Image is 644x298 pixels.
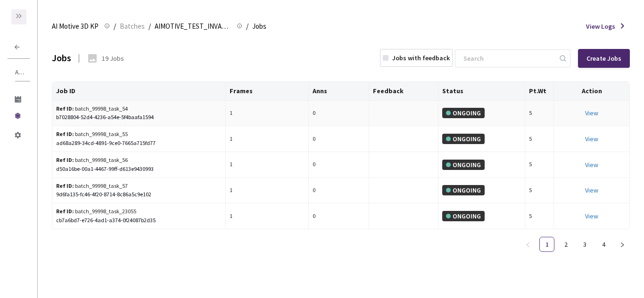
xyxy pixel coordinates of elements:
[56,139,222,148] div: ad68a289-34cd-4891-9ce0-7665a715fd77
[577,237,592,252] li: 3
[586,55,621,62] div: Create Jobs
[442,108,485,118] div: ONGOING
[309,178,369,204] td: 0
[56,216,222,225] div: cb7a6bd7-e726-4ad1-a374-0f24087b2d35
[578,237,592,251] a: 3
[56,113,222,122] div: b7028804-52d4-4236-a54e-5f4baafa1594
[585,212,598,220] a: View
[615,237,630,252] li: Next Page
[226,101,309,127] td: 1
[226,152,309,178] td: 1
[15,68,24,76] span: AI Motive 3D KP
[226,203,309,229] td: 1
[540,237,554,251] a: 1
[56,105,177,113] div: batch_99998_task_54
[392,53,450,63] div: Jobs with feedback
[596,237,611,252] li: 4
[369,82,438,101] th: Feedback
[120,21,145,32] span: Batches
[56,182,177,191] div: batch_99998_task_57
[525,82,554,101] th: Pt.Wt
[585,186,598,194] a: View
[619,242,625,248] span: right
[56,130,74,137] b: Ref ID:
[56,156,74,163] b: Ref ID:
[56,190,222,199] div: 9d6fa135-fc46-4f20-8714-8c86a5c9e102
[52,51,71,65] div: Jobs
[525,242,531,248] span: left
[442,134,485,144] div: ONGOING
[52,82,226,101] th: Job ID
[615,237,630,252] button: right
[525,203,554,229] td: 5
[52,21,99,32] span: AI Motive 3D KP
[596,237,611,251] a: 4
[252,21,266,32] span: Jobs
[525,152,554,178] td: 5
[525,178,554,204] td: 5
[525,126,554,152] td: 5
[56,156,177,165] div: batch_99998_task_56
[438,82,525,101] th: Status
[458,50,558,67] input: Search
[56,207,177,216] div: batch_99998_task_23055
[520,237,536,252] li: Previous Page
[539,237,554,252] li: 1
[246,21,248,32] li: /
[309,203,369,229] td: 0
[56,165,222,174] div: d50a16be-00a1-4467-99ff-d613e9430993
[56,105,74,112] b: Ref ID:
[226,126,309,152] td: 1
[155,21,231,32] span: AIMOTIVE_TEST_INVALID2
[585,161,598,169] a: View
[118,21,147,31] a: Batches
[309,126,369,152] td: 0
[226,82,309,101] th: Frames
[525,101,554,127] td: 5
[309,101,369,127] td: 0
[442,211,485,221] div: ONGOING
[442,185,485,195] div: ONGOING
[559,237,573,251] a: 2
[309,152,369,178] td: 0
[586,22,615,31] span: View Logs
[102,54,124,63] div: 19 Jobs
[520,237,536,252] button: left
[558,237,573,252] li: 2
[56,130,177,139] div: batch_99998_task_55
[585,109,598,117] a: View
[56,208,74,215] b: Ref ID:
[585,135,598,143] a: View
[554,82,630,101] th: Action
[226,178,309,204] td: 1
[56,182,74,189] b: Ref ID:
[442,160,485,170] div: ONGOING
[114,21,116,32] li: /
[309,82,369,101] th: Anns
[149,21,151,32] li: /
